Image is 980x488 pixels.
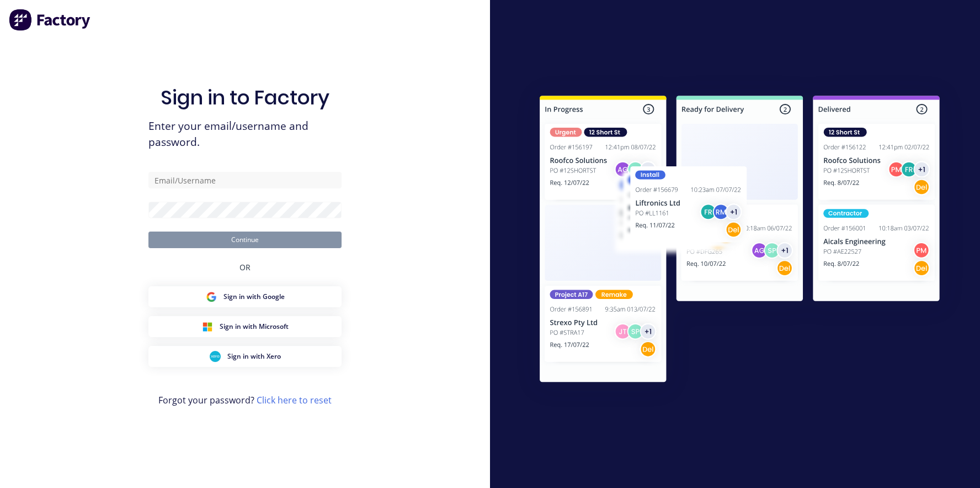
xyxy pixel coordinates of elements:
[148,232,342,248] button: Continue
[148,172,342,188] input: Email/Username
[148,316,342,337] button: Microsoft Sign inSign in with Microsoft
[227,351,281,361] span: Sign in with Xero
[206,291,217,302] img: Google Sign in
[257,394,332,406] a: Click here to reset
[158,393,332,407] span: Forgot your password?
[161,86,329,109] h1: Sign in to Factory
[220,322,289,332] span: Sign in with Microsoft
[148,286,342,307] button: Google Sign inSign in with Google
[9,9,92,31] img: Factory
[148,346,342,367] button: Xero Sign inSign in with Xero
[515,74,964,408] img: Sign in
[239,248,251,286] div: OR
[210,351,221,362] img: Xero Sign in
[148,118,342,150] span: Enter your email/username and password.
[202,321,213,332] img: Microsoft Sign in
[223,292,285,302] span: Sign in with Google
